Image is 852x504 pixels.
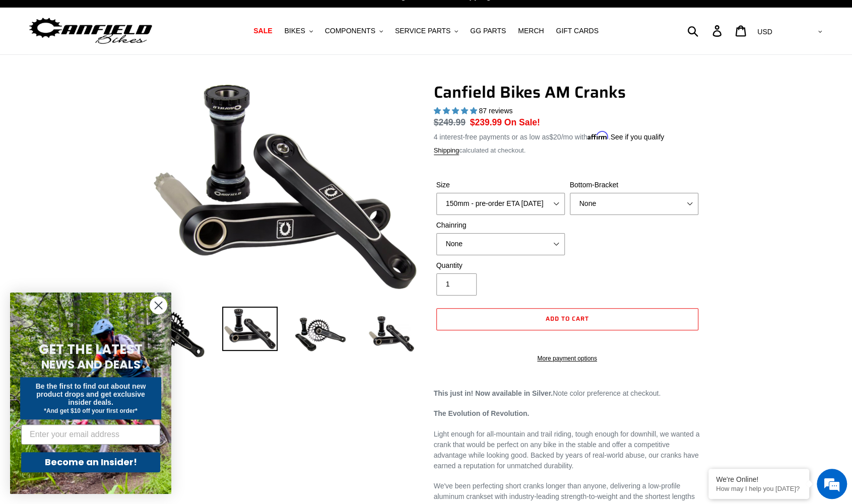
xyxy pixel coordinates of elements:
span: $239.99 [470,117,502,127]
a: More payment options [436,354,698,363]
input: Search [693,20,718,42]
button: Add to cart [436,308,698,330]
span: We're online! [58,127,139,229]
label: Chainring [436,220,565,231]
button: Close dialog [150,297,167,314]
s: $249.99 [434,117,466,127]
img: Load image into Gallery viewer, Canfield Cranks [222,307,278,351]
p: 4 interest-free payments or as low as /mo with . [434,129,665,142]
strong: This just in! Now available in Silver. [434,389,553,397]
a: Shipping [434,147,460,155]
button: Become an Insider! [21,452,160,472]
p: How may I help you today? [716,485,802,492]
span: 4.97 stars [434,107,479,115]
input: Enter your email address [21,424,160,445]
a: GG PARTS [465,24,511,38]
span: GG PARTS [470,27,506,35]
div: calculated at checkout. [434,146,701,156]
div: Chat with us now [68,56,184,69]
span: Be the first to find out about new product drops and get exclusive insider deals. [36,382,146,406]
label: Bottom-Bracket [570,180,698,190]
label: Size [436,180,565,190]
div: Minimize live chat window [165,5,189,29]
span: GET THE LATEST [39,340,143,358]
textarea: Type your message and hit 'Enter' [5,275,192,310]
div: Navigation go back [11,55,26,70]
span: GIFT CARDS [556,27,599,35]
button: COMPONENTS [320,24,388,38]
span: Add to cart [546,314,589,323]
span: *And get $10 off your first order* [44,407,137,414]
a: GIFT CARDS [551,24,604,38]
strong: The Evolution of Revolution. [434,409,530,417]
h1: Canfield Bikes AM Cranks [434,83,701,102]
div: We're Online! [716,475,802,483]
img: Load image into Gallery viewer, CANFIELD-AM_DH-CRANKS [363,307,419,362]
span: MERCH [518,27,544,35]
span: Affirm [587,131,609,140]
span: NEWS AND DEALS [41,356,141,373]
span: COMPONENTS [325,27,375,35]
span: SERVICE PARTS [395,27,450,35]
span: BIKES [284,27,305,35]
a: See if you qualify - Learn more about Affirm Financing (opens in modal) [610,133,664,141]
a: MERCH [513,24,549,38]
span: On Sale! [504,116,540,129]
label: Quantity [436,260,565,271]
a: SALE [248,24,277,38]
img: Canfield Bikes [28,15,154,47]
p: Note color preference at checkout. [434,388,701,399]
p: Light enough for all-mountain and trail riding, tough enough for downhill, we wanted a crank that... [434,429,701,471]
span: $20 [549,133,561,141]
span: SALE [253,27,272,35]
span: 87 reviews [479,107,512,115]
img: d_696896380_company_1647369064580_696896380 [32,50,57,76]
button: BIKES [279,24,317,38]
img: Load image into Gallery viewer, Canfield Bikes AM Cranks [293,307,348,362]
button: SERVICE PARTS [390,24,463,38]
